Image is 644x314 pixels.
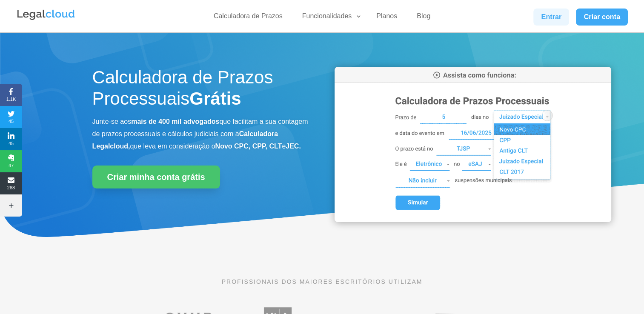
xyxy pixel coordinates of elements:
[92,130,278,150] b: Calculadora Legalcloud,
[215,143,282,150] b: Novo CPC, CPP, CLT
[131,118,219,125] b: mais de 400 mil advogados
[209,12,288,24] a: Calculadora de Prazos
[16,9,76,21] img: Legalcloud Logo
[576,9,628,26] a: Criar conta
[92,166,220,188] a: Criar minha conta grátis
[335,216,611,223] a: Calculadora de Prazos Processuais da Legalcloud
[335,67,611,222] img: Calculadora de Prazos Processuais da Legalcloud
[412,12,435,24] a: Blog
[533,9,569,26] a: Entrar
[92,67,309,114] h1: Calculadora de Prazos Processuais
[92,116,309,152] p: Junte-se aos que facilitam a sua contagem de prazos processuais e cálculos judiciais com a que le...
[286,143,301,150] b: JEC.
[92,277,552,286] p: PROFISSIONAIS DOS MAIORES ESCRITÓRIOS UTILIZAM
[16,15,76,23] a: Logo da Legalcloud
[371,12,402,24] a: Planos
[189,88,241,108] strong: Grátis
[297,12,362,24] a: Funcionalidades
